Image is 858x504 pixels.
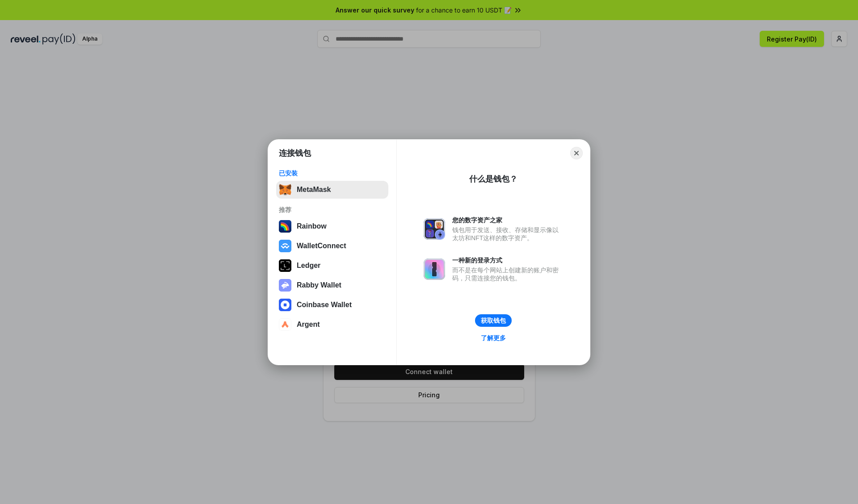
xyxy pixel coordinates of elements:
[279,220,291,233] img: svg+xml,%3Csvg%20width%3D%22120%22%20height%3D%22120%22%20viewBox%3D%220%200%20120%20120%22%20fil...
[276,296,388,314] button: Coinbase Wallet
[279,240,291,252] img: svg+xml,%3Csvg%20width%3D%2228%22%20height%3D%2228%22%20viewBox%3D%220%200%2028%2028%22%20fill%3D...
[452,256,563,264] div: 一种新的登录方式
[279,318,291,331] img: svg+xml,%3Csvg%20width%3D%2228%22%20height%3D%2228%22%20viewBox%3D%220%200%2028%2028%22%20fill%3D...
[276,276,388,294] button: Rabby Wallet
[279,206,386,214] div: 推荐
[279,259,291,272] img: svg+xml,%3Csvg%20xmlns%3D%22http%3A%2F%2Fwww.w3.org%2F2000%2Fsvg%22%20width%3D%2228%22%20height%3...
[570,147,583,159] button: Close
[297,301,352,309] div: Coinbase Wallet
[424,218,445,240] img: svg+xml,%3Csvg%20xmlns%3D%22http%3A%2F%2Fwww.w3.org%2F2000%2Fsvg%22%20fill%3D%22none%22%20viewBox...
[297,242,346,250] div: WalletConnect
[481,334,506,342] div: 了解更多
[297,262,320,270] div: Ledger
[469,174,517,184] div: 什么是钱包？
[424,258,445,280] img: svg+xml,%3Csvg%20xmlns%3D%22http%3A%2F%2Fwww.w3.org%2F2000%2Fsvg%22%20fill%3D%22none%22%20viewBox...
[297,186,331,194] div: MetaMask
[279,148,311,158] h1: 连接钱包
[276,237,388,255] button: WalletConnect
[297,281,341,289] div: Rabby Wallet
[276,316,388,333] button: Argent
[279,279,291,292] img: svg+xml,%3Csvg%20xmlns%3D%22http%3A%2F%2Fwww.w3.org%2F2000%2Fsvg%22%20fill%3D%22none%22%20viewBox...
[452,266,563,282] div: 而不是在每个网站上创建新的账户和密码，只需连接您的钱包。
[475,314,512,327] button: 获取钱包
[279,183,291,196] img: svg+xml,%3Csvg%20fill%3D%22none%22%20height%3D%2233%22%20viewBox%3D%220%200%2035%2033%22%20width%...
[279,299,291,311] img: svg+xml,%3Csvg%20width%3D%2228%22%20height%3D%2228%22%20viewBox%3D%220%200%2028%2028%22%20fill%3D...
[475,332,511,344] a: 了解更多
[276,181,388,199] button: MetaMask
[297,222,327,230] div: Rainbow
[452,226,563,242] div: 钱包用于发送、接收、存储和显示像以太坊和NFT这样的数字资产。
[452,216,563,224] div: 您的数字资产之家
[276,257,388,275] button: Ledger
[297,321,320,329] div: Argent
[276,217,388,235] button: Rainbow
[279,169,386,177] div: 已安装
[481,317,506,325] div: 获取钱包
